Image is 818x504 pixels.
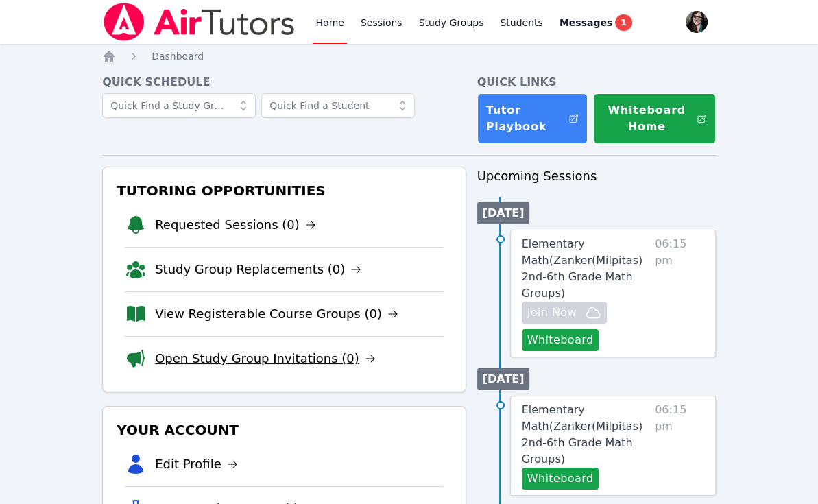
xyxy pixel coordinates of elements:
[560,16,612,29] span: Messages
[615,14,631,31] span: 1
[155,349,376,368] a: Open Study Group Invitations (0)
[155,455,238,474] a: Edit Profile
[477,368,530,390] li: [DATE]
[527,304,577,321] span: Join Now
[155,260,361,279] a: Study Group Replacements (0)
[593,93,716,144] button: Whiteboard Home
[522,403,643,466] span: Elementary Math ( Zanker(Milpitas) 2nd-6th Grade Math Groups )
[477,93,588,144] a: Tutor Playbook
[114,418,454,442] h3: Your Account
[152,49,204,63] a: Dashboard
[102,93,256,118] input: Quick Find a Study Group
[477,74,716,91] h4: Quick Links
[522,302,607,324] button: Join Now
[102,3,296,41] img: Air Tutors
[155,215,316,235] a: Requested Sessions (0)
[152,51,204,62] span: Dashboard
[102,74,466,91] h4: Quick Schedule
[477,167,716,186] h3: Upcoming Sessions
[522,236,649,302] a: Elementary Math(Zanker(Milpitas) 2nd-6th Grade Math Groups)
[522,237,643,300] span: Elementary Math ( Zanker(Milpitas) 2nd-6th Grade Math Groups )
[522,402,649,468] a: Elementary Math(Zanker(Milpitas) 2nd-6th Grade Math Groups)
[261,93,415,118] input: Quick Find a Student
[655,402,704,490] span: 06:15 pm
[102,49,716,63] nav: Breadcrumb
[522,468,599,490] button: Whiteboard
[155,304,398,324] a: View Registerable Course Groups (0)
[655,236,704,351] span: 06:15 pm
[477,202,530,224] li: [DATE]
[114,178,454,203] h3: Tutoring Opportunities
[522,329,599,351] button: Whiteboard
